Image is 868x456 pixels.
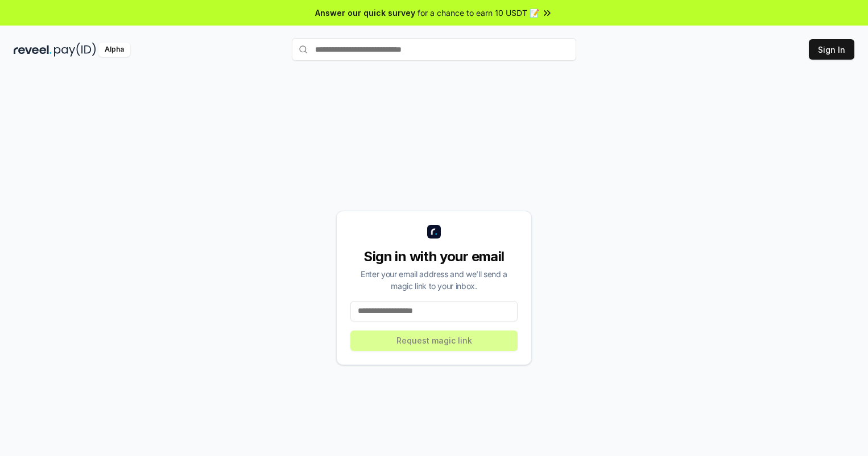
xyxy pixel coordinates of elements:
div: Enter your email address and we’ll send a magic link to your inbox. [350,268,518,292]
span: Answer our quick survey [315,7,415,19]
img: pay_id [54,43,96,57]
button: Sign In [809,39,854,60]
div: Sign in with your email [350,248,518,266]
span: for a chance to earn 10 USDT 📝 [418,7,539,19]
img: reveel_dark [14,43,52,57]
img: logo_small [427,225,441,239]
div: Alpha [98,43,130,57]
